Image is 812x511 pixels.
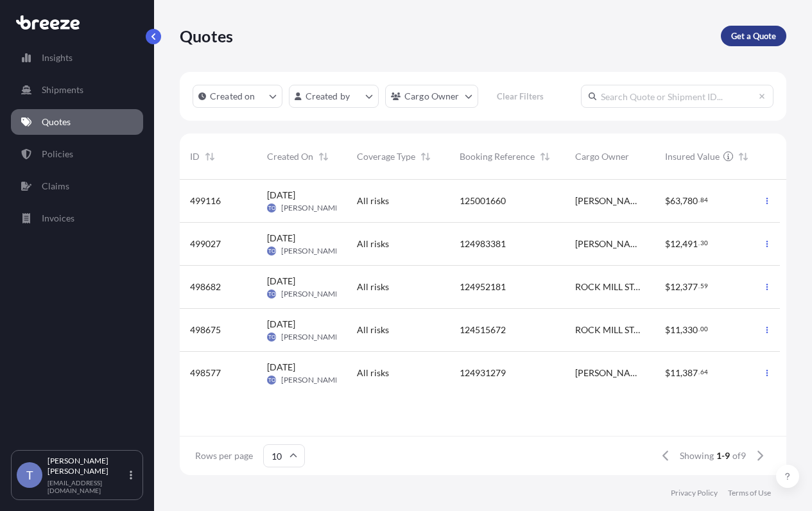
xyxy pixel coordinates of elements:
span: 387 [682,368,698,377]
span: 124983381 [460,238,506,250]
span: 780 [682,196,698,205]
span: $ [665,196,670,205]
span: [DATE] [267,275,295,288]
span: 30 [700,241,708,245]
button: Sort [418,149,433,164]
p: Insights [42,51,73,64]
span: Insured Value [665,150,720,163]
span: , [680,196,682,205]
span: 377 [682,282,698,291]
p: Shipments [42,83,83,96]
span: All risks [357,238,389,250]
span: 11 [670,325,680,334]
span: [DATE] [267,232,295,245]
p: [EMAIL_ADDRESS][DOMAIN_NAME] [48,479,127,494]
p: Cargo Owner [404,90,460,103]
button: Sort [736,149,751,164]
a: Get a Quote [721,26,786,46]
span: Created On [267,150,313,163]
a: Shipments [11,77,143,103]
p: Created by [306,90,350,103]
span: All risks [357,324,389,336]
span: Coverage Type [357,150,415,163]
button: createdBy Filter options [289,85,379,108]
span: 59 [700,284,708,288]
span: ROCK MILL STONE [575,281,644,293]
span: [DATE] [267,318,295,331]
span: TO [268,202,275,214]
span: 499116 [190,195,221,207]
p: Invoices [42,212,74,225]
span: All risks [357,281,389,293]
a: Terms of Use [728,488,771,498]
span: . [698,284,700,288]
span: , [680,239,682,248]
span: , [680,368,682,377]
span: Rows per page [195,449,253,462]
span: 63 [670,196,680,205]
span: [DATE] [267,361,295,374]
span: . [698,327,700,331]
button: Clear Filters [485,86,557,107]
button: createdOn Filter options [193,85,282,108]
p: [PERSON_NAME] [PERSON_NAME] [48,456,127,476]
span: 498675 [190,324,221,336]
span: . [698,370,700,374]
span: [PERSON_NAME] SIGNS [575,367,644,379]
button: Sort [202,149,218,164]
span: , [680,282,682,291]
a: Policies [11,141,143,167]
span: TO [268,288,275,300]
span: TO [268,245,275,257]
span: 124952181 [460,281,506,293]
span: 491 [682,239,698,248]
span: 1-9 [716,449,730,462]
span: [PERSON_NAME] SIGNS [575,238,644,250]
a: Insights [11,45,143,71]
span: 499027 [190,238,221,250]
p: Policies [42,148,73,160]
span: 00 [700,327,708,331]
span: 498577 [190,367,221,379]
span: $ [665,239,670,248]
span: $ [665,282,670,291]
span: TO [268,374,275,386]
button: cargoOwner Filter options [385,85,478,108]
span: TO [268,331,275,343]
button: Sort [316,149,331,164]
span: 330 [682,325,698,334]
span: . [698,241,700,245]
span: [PERSON_NAME] [281,203,342,213]
span: ID [190,150,200,163]
span: 12 [670,239,680,248]
span: [PERSON_NAME] [281,289,342,299]
span: . [698,198,700,202]
p: Claims [42,180,69,193]
span: 125001660 [460,195,506,207]
span: Booking Reference [460,150,535,163]
span: 64 [700,370,708,374]
span: [PERSON_NAME] SIGNS [575,195,644,207]
span: 12 [670,282,680,291]
p: Quotes [180,26,233,46]
span: 124931279 [460,367,506,379]
p: Created on [210,90,255,103]
a: Invoices [11,205,143,231]
a: Privacy Policy [671,488,718,498]
input: Search Quote or Shipment ID... [581,85,773,108]
span: of 9 [732,449,746,462]
span: , [680,325,682,334]
span: [PERSON_NAME] [281,375,342,385]
span: T [26,469,33,481]
span: $ [665,325,670,334]
p: Get a Quote [731,30,776,42]
span: [DATE] [267,189,295,202]
a: Claims [11,173,143,199]
span: All risks [357,367,389,379]
span: All risks [357,195,389,207]
a: Quotes [11,109,143,135]
span: Cargo Owner [575,150,629,163]
span: 84 [700,198,708,202]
